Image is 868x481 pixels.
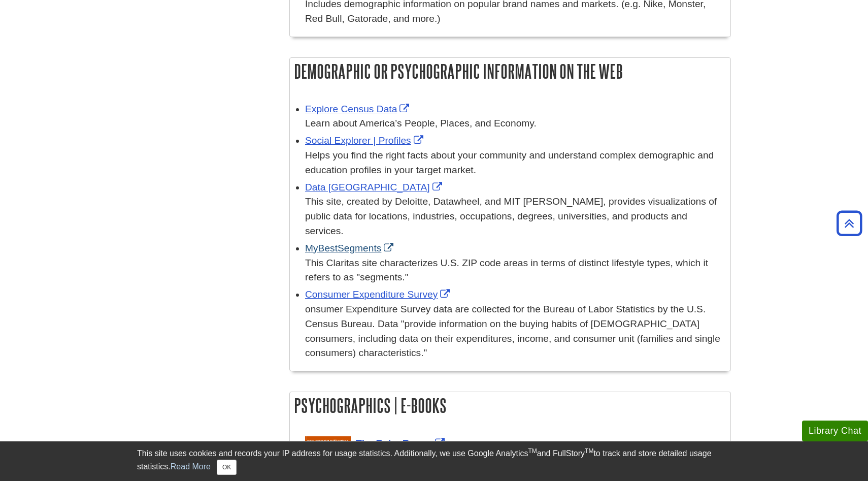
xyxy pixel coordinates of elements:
[305,289,452,300] a: Link opens in new window
[305,116,725,131] div: Learn about America’s People, Places, and Economy.
[290,58,730,85] h2: Demographic or Psychographic Information on the Web
[305,243,396,253] a: Link opens in new window
[305,256,725,285] div: This Claritas site characterizes U.S. ZIP code areas in terms of distinct lifestyle types, which ...
[833,216,865,230] a: Back to Top
[305,195,725,238] div: This site, created by Deloitte, Datawheel, and MIT [PERSON_NAME], provides visualizations of publ...
[137,447,731,475] div: This site uses cookies and records your IP address for usage statistics. Additionally, we use Goo...
[305,148,725,178] div: Helps you find the right facts about your community and understand complex demographic and educat...
[305,302,725,361] div: onsumer Expenditure Survey data are collected for the Bureau of Labor Statistics by the U.S. Cens...
[356,438,447,448] a: Link opens in new window
[305,182,445,193] a: Link opens in new window
[356,438,430,448] span: The Baby Boom
[528,447,537,455] sup: TM
[585,447,593,455] sup: TM
[290,392,730,419] h2: Psychographics | E-Books
[802,421,868,441] button: Library Chat
[305,135,426,146] a: Link opens in new window
[305,104,412,114] a: Link opens in new window
[217,460,237,475] button: Close
[171,462,211,471] a: Read More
